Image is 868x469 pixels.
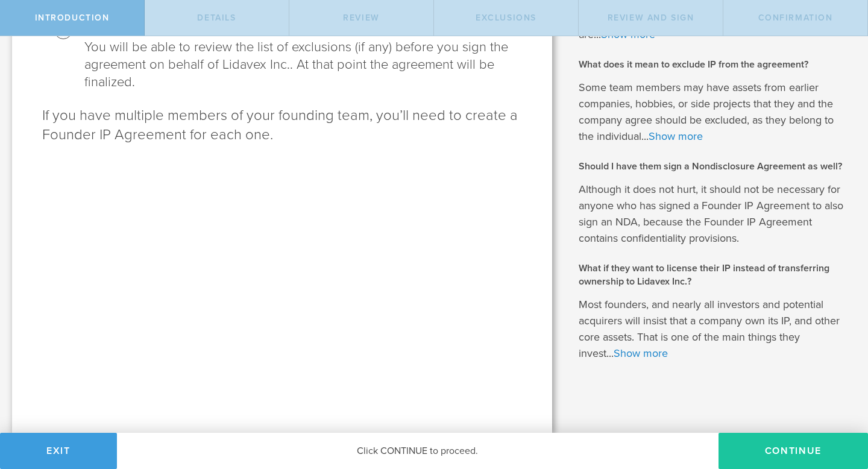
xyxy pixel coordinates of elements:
span: Exclusions [476,13,536,23]
span: Confirmation [758,13,833,23]
p: Some team members may have assets from earlier companies, hobbies, or side projects that they and... [579,80,850,145]
p: Although it does not hurt, it should not be necessary for anyone who has signed a Founder IP Agre... [579,181,850,247]
li: Finally, we’ll update you by email after their signature has been collected. You will be able to ... [84,21,522,91]
h2: What does it mean to exclude IP from the agreement? [579,58,850,71]
span: Introduction [35,13,110,23]
p: Most founders, and nearly all investors and potential acquirers will insist that a company own it... [579,297,850,362]
h2: Should I have them sign a Nondisclosure Agreement as well? [579,160,850,173]
button: Continue [719,433,868,469]
span: Details [197,13,236,23]
span: Review [343,13,380,23]
span: Review and Sign [608,13,694,23]
a: Show more [614,347,668,360]
h2: What if they want to license their IP instead of transferring ownership to Lidavex Inc.? [579,262,850,289]
div: Click CONTINUE to proceed. [117,433,719,469]
p: If you have multiple members of your founding team, you’ll need to create a Founder IP Agreement ... [42,106,522,145]
a: Show more [649,130,703,143]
